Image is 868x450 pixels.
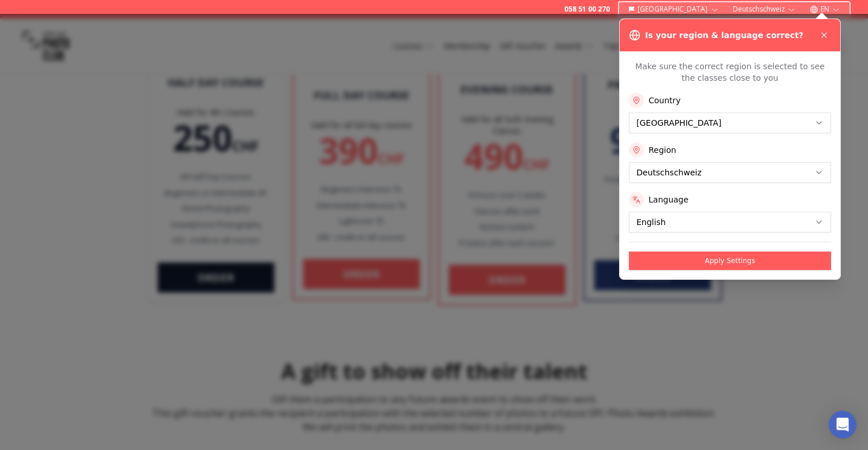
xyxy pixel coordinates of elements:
[829,411,856,438] div: Open Intercom Messenger
[649,194,688,205] label: Language
[564,5,610,14] a: 058 51 00 270
[629,61,831,84] p: Make sure the correct region is selected to see the classes close to you
[805,2,845,16] button: EN
[728,2,800,16] button: Deutschschweiz
[645,29,803,41] h3: Is your region & language correct?
[629,252,831,270] button: Apply Settings
[624,2,724,16] button: [GEOGRAPHIC_DATA]
[649,144,676,156] label: Region
[649,95,681,106] label: Country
